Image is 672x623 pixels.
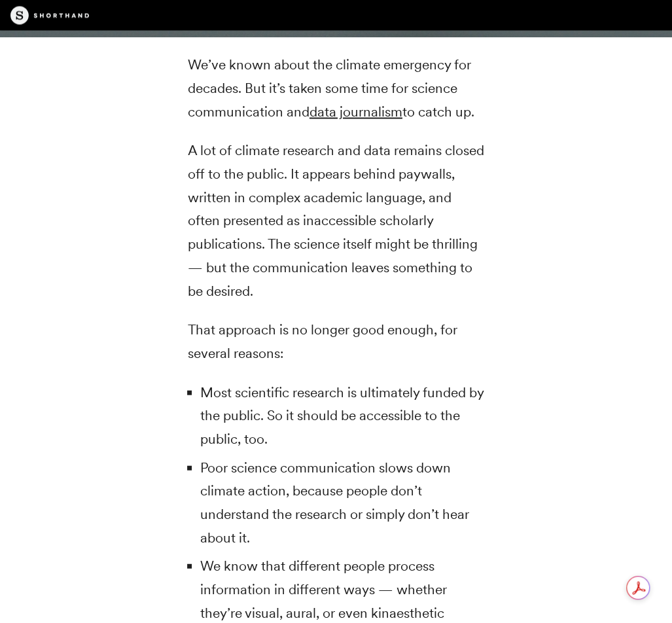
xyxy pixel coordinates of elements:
[200,455,484,549] li: Poor science communication slows down climate action, because people don’t understand the researc...
[200,380,484,450] li: Most scientific research is ultimately funded by the public. So it should be accessible to the pu...
[188,317,485,364] p: That approach is no longer good enough, for several reasons:
[10,6,89,24] img: The Craft
[309,103,402,119] a: data journalism
[188,52,485,122] p: We’ve known about the climate emergency for decades. But it’s taken some time for science communi...
[188,138,485,302] p: A lot of climate research and data remains closed off to the public. It appears behind paywalls, ...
